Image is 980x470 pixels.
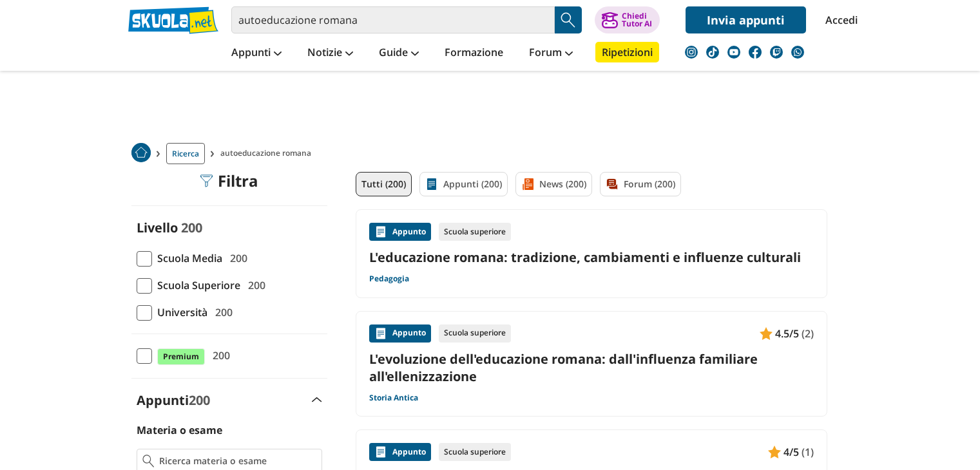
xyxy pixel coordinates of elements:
[231,6,555,33] input: Cerca appunti, riassunti o versioni
[595,42,659,62] a: Ripetizioni
[521,178,534,191] img: News filtro contenuto
[200,174,213,187] img: Filtra filtri mobile
[791,46,804,59] img: WhatsApp
[369,350,814,385] a: L'evoluzione dell'educazione romana: dall'influenza familiare all'ellenizzazione
[606,178,619,191] img: Forum filtro contenuto
[685,46,698,59] img: instagram
[706,46,719,59] img: tiktok
[304,42,356,65] a: Notizie
[600,172,681,196] a: Forum (200)
[189,391,210,409] span: 200
[425,178,438,191] img: Appunti filtro contenuto
[142,455,155,467] img: Ricerca materia o esame
[441,42,506,65] a: Formazione
[369,223,431,241] div: Appunto
[374,446,387,458] img: Appunti contenuto
[220,143,316,164] span: autoeducazione romana
[137,219,178,236] label: Livello
[775,325,799,342] span: 4.5/5
[515,172,592,196] a: News (200)
[131,143,151,164] a: Home
[559,10,578,30] img: Cerca appunti, riassunti o versioni
[595,6,660,33] button: ChiediTutor AI
[152,277,240,294] span: Scuola Superiore
[137,423,222,437] label: Materia o esame
[802,444,814,460] span: (1)
[622,12,652,28] div: Chiedi Tutor AI
[131,143,151,162] img: Home
[374,327,387,340] img: Appunti contenuto
[181,219,202,236] span: 200
[369,324,431,343] div: Appunto
[439,223,511,241] div: Scuola superiore
[243,277,265,294] span: 200
[225,250,247,267] span: 200
[356,172,412,196] a: Tutti (200)
[749,46,762,59] img: facebook
[526,42,576,65] a: Forum
[783,444,799,460] span: 4/5
[166,143,205,164] a: Ricerca
[137,391,210,409] label: Appunti
[228,42,285,65] a: Appunti
[555,6,582,33] button: Search Button
[159,455,316,467] input: Ricerca materia o esame
[207,347,230,364] span: 200
[439,324,511,343] div: Scuola superiore
[419,172,508,196] a: Appunti (200)
[374,225,387,238] img: Appunti contenuto
[768,446,781,458] img: Appunti contenuto
[439,443,511,461] div: Scuola superiore
[200,172,258,190] div: Filtra
[369,249,814,266] a: L'educazione romana: tradizione, cambiamenti e influenze culturali
[152,250,222,267] span: Scuola Media
[686,6,806,33] a: Invia appunti
[312,397,322,402] img: Apri e chiudi sezione
[727,46,740,59] img: youtube
[802,325,814,342] span: (2)
[369,443,431,461] div: Appunto
[369,274,409,284] a: Pedagogia
[760,327,773,340] img: Appunti contenuto
[152,304,207,321] span: Università
[210,304,233,321] span: 200
[770,46,783,59] img: twitch
[825,6,852,33] a: Accedi
[376,42,422,65] a: Guide
[369,393,418,403] a: Storia Antica
[157,348,205,365] span: Premium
